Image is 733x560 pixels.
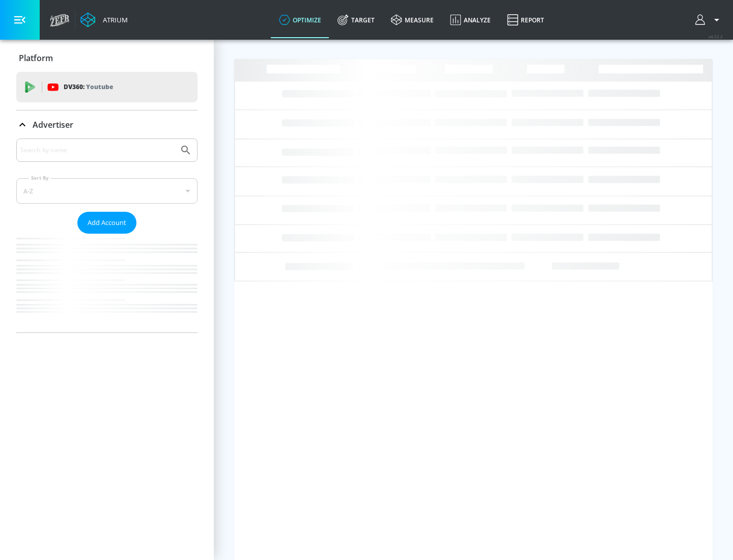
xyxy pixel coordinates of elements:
nav: list of Advertiser [16,234,198,332]
span: v 4.22.2 [709,34,723,39]
a: Report [499,2,552,38]
input: Search by name [20,144,175,157]
a: Analyze [442,2,499,38]
div: Platform [16,44,198,72]
button: Add Account [77,212,136,234]
a: Atrium [80,12,128,27]
div: A-Z [16,178,198,204]
p: Platform [19,52,53,64]
label: Sort By [29,175,51,181]
p: DV360: [64,81,113,93]
a: Target [329,2,383,38]
div: Advertiser [16,138,198,332]
div: Atrium [99,15,128,24]
div: DV360: Youtube [16,72,198,102]
div: Advertiser [16,110,198,139]
a: optimize [271,2,329,38]
a: measure [383,2,442,38]
p: Advertiser [33,119,73,130]
span: Add Account [88,217,126,229]
p: Youtube [86,81,113,92]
